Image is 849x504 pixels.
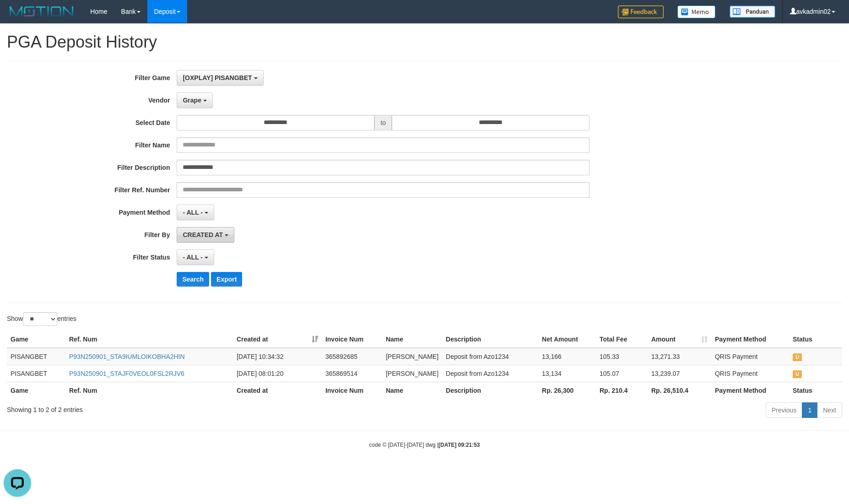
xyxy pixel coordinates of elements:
[538,348,596,365] td: 13,166
[183,231,223,238] span: CREATED AT
[382,331,442,348] th: Name
[648,382,711,399] th: Rp. 26,510.4
[183,74,252,81] span: [OXPLAY] PISANGBET
[382,365,442,382] td: [PERSON_NAME]
[183,97,201,104] span: Grape
[648,331,711,348] th: Amount: activate to sort column ascending
[183,254,203,261] span: - ALL -
[177,205,214,220] button: - ALL -
[538,331,596,348] th: Net Amount
[596,365,648,382] td: 105.07
[177,92,212,108] button: Grape
[374,115,392,130] span: to
[442,348,538,365] td: Deposit from Azo1234
[7,5,76,18] img: MOTION_logo.png
[233,365,322,382] td: [DATE] 08:01:20
[648,348,711,365] td: 13,271.33
[4,4,31,31] button: Open LiveChat chat widget
[730,5,775,18] img: panduan.png
[618,5,664,18] img: Feedback.jpg
[69,370,184,377] a: P93N250901_STAJF0VEOL0FSL2RJV6
[789,382,842,399] th: Status
[442,365,538,382] td: Deposit from Azo1234
[7,382,65,399] th: Game
[7,401,347,414] div: Showing 1 to 2 of 2 entries
[7,365,65,382] td: PISANGBET
[793,370,802,378] span: UNPAID
[65,331,233,348] th: Ref. Num
[789,331,842,348] th: Status
[183,209,203,216] span: - ALL -
[596,348,648,365] td: 105.33
[596,331,648,348] th: Total Fee
[23,312,57,326] select: Showentries
[233,382,322,399] th: Created at
[382,382,442,399] th: Name
[177,70,263,86] button: [OXPLAY] PISANGBET
[442,331,538,348] th: Description
[69,353,185,360] a: P93N250901_STA9IUMLOIKOBHA2HIN
[817,402,842,418] a: Next
[677,5,716,18] img: Button%20Memo.svg
[177,249,214,265] button: - ALL -
[802,402,817,418] a: 1
[538,382,596,399] th: Rp. 26,300
[538,365,596,382] td: 13,134
[211,272,242,287] button: Export
[65,382,233,399] th: Ref. Num
[177,272,209,287] button: Search
[438,442,480,448] strong: [DATE] 09:21:53
[7,33,842,51] h1: PGA Deposit History
[233,348,322,365] td: [DATE] 10:34:32
[711,365,789,382] td: QRIS Payment
[711,382,789,399] th: Payment Method
[322,365,382,382] td: 365869514
[322,331,382,348] th: Invoice Num
[7,312,76,326] label: Show entries
[648,365,711,382] td: 13,239.07
[322,382,382,399] th: Invoice Num
[177,227,234,243] button: CREATED AT
[596,382,648,399] th: Rp. 210.4
[711,331,789,348] th: Payment Method
[322,348,382,365] td: 365892685
[766,402,802,418] a: Previous
[7,348,65,365] td: PISANGBET
[793,353,802,361] span: UNPAID
[711,348,789,365] td: QRIS Payment
[382,348,442,365] td: [PERSON_NAME]
[233,331,322,348] th: Created at: activate to sort column ascending
[442,382,538,399] th: Description
[369,442,480,448] small: code © [DATE]-[DATE] dwg |
[7,331,65,348] th: Game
